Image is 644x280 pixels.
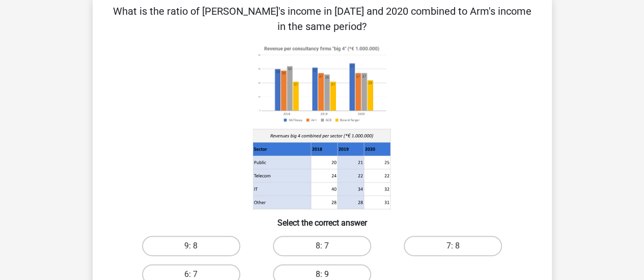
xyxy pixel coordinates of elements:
label: 8: 7 [273,236,371,256]
label: 7: 8 [404,236,502,256]
h6: Select the correct answer [109,210,536,228]
p: What is the ratio of [PERSON_NAME]'s income in [DATE] and 2020 combined to Arm's income in the sa... [109,4,536,34]
label: 9: 8 [142,236,240,256]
